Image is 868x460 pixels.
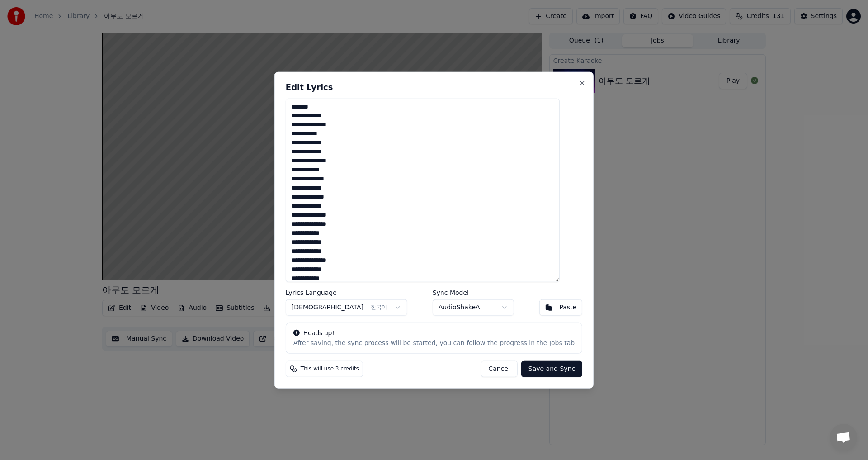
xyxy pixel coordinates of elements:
button: Cancel [481,361,517,377]
button: Paste [539,299,582,316]
label: Sync Model [433,289,514,296]
span: This will use 3 credits [301,365,359,373]
h2: Edit Lyrics [286,83,582,91]
label: Lyrics Language [286,289,407,296]
button: Save and Sync [521,361,582,377]
div: After saving, the sync process will be started, you can follow the progress in the Jobs tab [293,339,575,348]
div: Paste [559,303,576,312]
div: Heads up! [293,329,575,338]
